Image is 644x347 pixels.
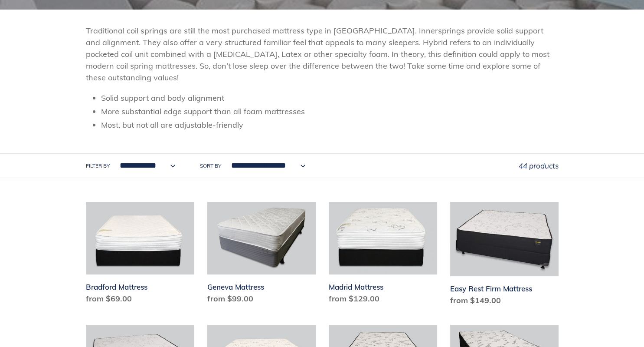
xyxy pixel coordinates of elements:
a: Easy Rest Firm Mattress [450,202,559,310]
a: Bradford Mattress [86,202,194,308]
label: Filter by [86,162,110,170]
p: Traditional coil springs are still the most purchased mattress type in [GEOGRAPHIC_DATA]. Innersp... [86,25,559,83]
li: Most, but not all are adjustable-friendly [101,119,559,131]
span: 44 products [519,161,559,170]
li: Solid support and body alignment [101,92,559,104]
a: Madrid Mattress [329,202,437,308]
label: Sort by [200,162,221,170]
a: Geneva Mattress [207,202,316,308]
li: More substantial edge support than all foam mattresses [101,106,559,117]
